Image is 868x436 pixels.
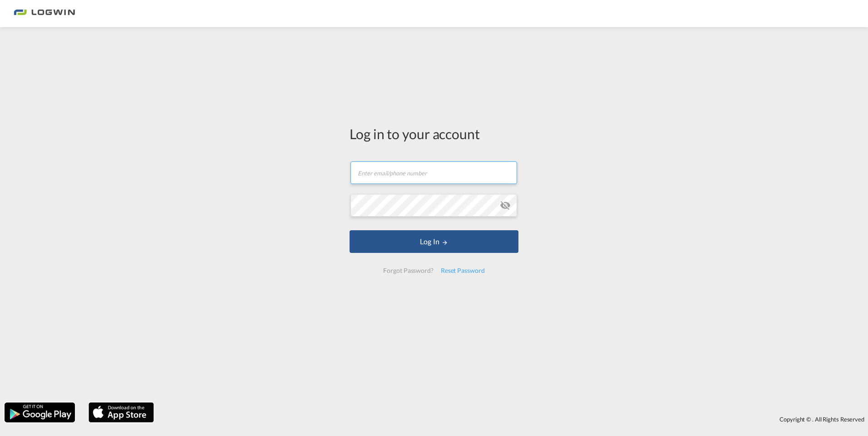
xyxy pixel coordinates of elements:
[4,402,76,423] img: google.png
[88,402,155,423] img: apple.png
[14,4,75,24] img: 2761ae10d95411efa20a1f5e0282d2d7.png
[350,161,517,184] input: Enter email/phone number
[500,200,511,211] md-icon: icon-eye-off
[380,262,437,279] div: Forgot Password?
[350,124,518,143] div: Log in to your account
[350,230,518,253] button: LOGIN
[158,412,868,427] div: Copyright © . All Rights Reserved
[437,262,488,279] div: Reset Password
